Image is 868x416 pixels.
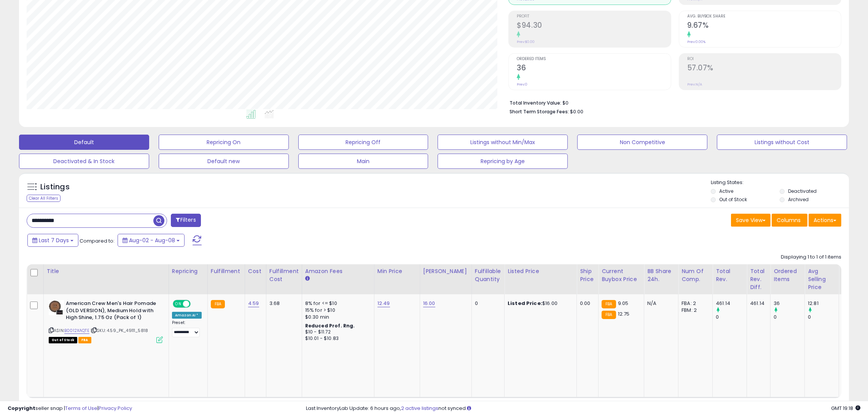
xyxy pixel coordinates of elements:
a: B0012XAQTE [64,327,89,334]
div: 461.14 [716,300,747,307]
a: 12.49 [377,300,390,307]
button: Repricing by Age [438,154,568,169]
b: Listed Price: [508,300,542,307]
span: Compared to: [80,237,115,245]
button: Columns [772,214,807,227]
div: Repricing [172,267,204,275]
span: Last 7 Days [39,237,69,244]
label: Active [719,188,733,194]
li: $0 [510,98,836,107]
div: Displaying 1 to 1 of 1 items [781,254,841,261]
button: Aug-02 - Aug-08 [118,234,185,247]
span: All listings that are currently out of stock and unavailable for purchase on Amazon [49,337,77,343]
button: Non Competitive [577,135,707,150]
label: Deactivated [788,188,817,194]
h2: 36 [517,64,671,74]
h5: Listings [40,182,70,192]
a: 4.59 [248,300,259,307]
div: N/A [647,300,672,307]
button: Main [298,154,428,169]
small: Prev: 0.00% [687,40,706,44]
div: Fulfillment [211,267,242,275]
div: 0.00 [580,300,592,307]
div: Last InventoryLab Update: 6 hours ago, not synced. [306,405,860,412]
div: $10.01 - $10.83 [305,335,368,342]
div: 36 [774,300,804,307]
div: BB Share 24h. [647,267,675,283]
small: Prev: N/A [687,82,702,87]
h2: $94.30 [517,21,671,31]
button: Actions [809,214,841,227]
div: 12.81 [808,300,839,307]
div: 0 [716,314,747,321]
span: 2025-08-16 19:18 GMT [831,405,860,412]
span: $0.00 [570,108,583,115]
button: Last 7 Days [27,234,78,247]
div: Current Buybox Price [602,267,641,283]
small: Prev: $0.00 [517,40,535,44]
div: Ship Price [580,267,595,283]
span: 12.75 [618,310,630,318]
button: Save View [731,214,771,227]
span: | SKU: 4.59_PK_49111_5818 [91,327,148,333]
b: American Crew Men's Hair Pomade (OLD VERSION), Medium Hold with High Shine, 1.75 Oz (Pack of 1) [66,300,158,323]
div: 0 [475,300,499,307]
small: FBA [602,300,616,308]
a: 2 active listings [401,405,438,412]
div: FBM: 2 [682,307,707,314]
label: Archived [788,196,809,203]
div: Title [47,267,166,275]
span: ROI [687,57,841,61]
div: $10 - $11.72 [305,329,368,335]
button: Repricing Off [298,135,428,150]
div: Amazon Fees [305,267,371,275]
div: $16.00 [508,300,571,307]
div: 0 [808,314,839,321]
div: Total Rev. [716,267,744,283]
span: 9.05 [618,300,629,307]
div: Num of Comp. [682,267,709,283]
div: Total Rev. Diff. [750,267,767,291]
div: Avg Selling Price [808,267,836,291]
div: Clear All Filters [27,195,61,202]
small: FBA [602,311,616,319]
small: FBA [211,300,225,308]
strong: Copyright [8,405,35,412]
small: Prev: 0 [517,82,527,87]
div: 461.14 [750,300,764,307]
p: Listing States: [711,179,849,186]
div: Cost [248,267,263,275]
button: Default new [159,154,289,169]
div: Fulfillment Cost [269,267,299,283]
button: Listings without Cost [717,135,847,150]
button: Default [19,135,149,150]
span: Aug-02 - Aug-08 [129,237,175,244]
a: Privacy Policy [99,405,132,412]
b: Total Inventory Value: [510,100,561,106]
div: 0 [774,314,804,321]
div: ASIN: [49,300,163,342]
div: 15% for > $10 [305,307,368,314]
span: OFF [190,301,202,307]
small: Amazon Fees. [305,275,310,282]
button: Listings without Min/Max [438,135,568,150]
div: Ordered Items [774,267,801,283]
span: Columns [777,216,801,224]
div: Fulfillable Quantity [475,267,501,283]
h2: 9.67% [687,21,841,31]
div: Amazon AI * [172,312,202,319]
div: Min Price [377,267,417,275]
a: 16.00 [423,300,435,307]
div: 3.68 [269,300,296,307]
div: $0.30 min [305,314,368,321]
div: [PERSON_NAME] [423,267,468,275]
div: Listed Price [508,267,573,275]
div: 8% for <= $10 [305,300,368,307]
button: Deactivated & In Stock [19,154,149,169]
button: Repricing On [159,135,289,150]
div: Preset: [172,320,202,337]
b: Short Term Storage Fees: [510,108,569,115]
span: ON [174,301,183,307]
span: Profit [517,14,671,19]
div: FBA: 2 [682,300,707,307]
